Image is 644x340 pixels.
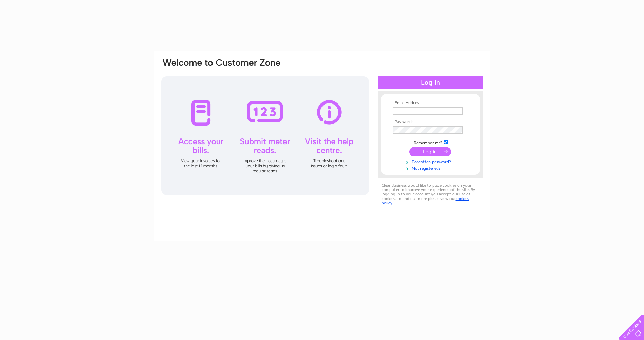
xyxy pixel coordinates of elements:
a: Not registered? [393,165,470,171]
a: Forgotten password? [393,158,470,165]
th: Password: [391,120,470,125]
th: Email Address: [391,101,470,106]
input: Submit [409,147,451,156]
td: Remember me? [391,139,470,146]
div: Clear Business would like to place cookies on your computer to improve your experience of the sit... [378,180,483,209]
a: cookies policy [382,196,469,205]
